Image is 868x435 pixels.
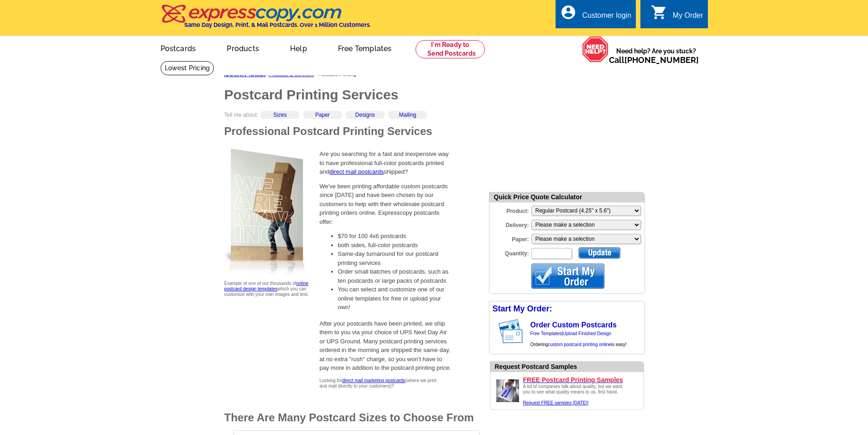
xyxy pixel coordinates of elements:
[523,384,628,406] div: A lot of companies talk about quality, but we want you to see what quality means to us, first hand.
[563,331,611,336] a: Upload Finished Design
[224,281,309,291] a: online postcard design templates
[489,192,645,202] div: Quick Price Quote Calculator
[338,267,452,285] li: Order small batches of postcards, such as ten postcards or large packs of postcards
[582,36,609,62] img: help
[497,316,529,347] img: post card showing stamp and address area
[342,378,405,383] a: direct mail marketing postcards
[275,37,322,58] a: Help
[651,4,667,21] i: shopping_cart
[489,205,530,215] label: Product:
[489,219,530,229] label: Delivery:
[582,11,631,24] div: Customer login
[355,112,375,118] a: Designs
[624,55,699,65] a: [PHONE_NUMBER]
[673,11,703,24] div: My Order
[523,376,640,384] a: FREE Postcard Printing Samples
[609,55,699,65] span: Call
[184,21,371,28] h4: Same Day Design, Print, & Mail Postcards. Over 1 Million Customers.
[323,37,406,58] a: Free Templates
[560,4,577,21] i: account_circle
[224,111,480,126] div: Tell me about:
[320,378,439,389] p: Looking for (where we print and mail directly to your customers)?
[273,112,286,118] a: Sizes
[338,249,452,267] li: Same-day turnaround for our postcard printing services
[530,331,627,347] span: | Ordering is easy!
[224,126,480,137] h2: Professional Postcard Printing Services
[212,37,274,58] a: Products
[224,88,480,102] h1: Postcard Printing Services
[320,150,452,176] p: Are you searching for a fast and inexpensive way to have professional full-color postcards printe...
[489,301,645,316] div: Start My Order:
[320,182,452,227] p: We've been printing affordable custom postcards since [DATE] and have been chosen by our customer...
[224,281,309,297] span: Example of one of our thousands of which you can customize with your own images and text.
[399,112,416,118] a: Mailing
[495,362,644,372] div: Request Postcard Samples
[609,47,703,65] span: Need help? Are you stuck?
[146,37,211,58] a: Postcards
[338,241,452,250] li: both sides, full-color postcards
[161,11,371,28] a: Same Day Design, Print, & Mail Postcards. Over 1 Million Customers.
[523,400,589,405] a: Request FREE samples [DATE]!
[489,233,530,243] label: Paper:
[530,331,562,336] a: Free Templates
[320,319,452,373] p: After your postcards have been printed, we ship them to you via your choice of UPS Next Day Air o...
[494,377,521,404] img: Upload a design ready to be printed
[224,144,311,281] img: example of postcard printing featuring a moving theme
[315,112,330,118] a: Paper
[329,168,384,175] a: direct mail postcards
[338,232,452,241] li: $70 for 100 4x6 postcards
[338,285,452,312] li: You can select and customize one of our online templates for free or upload your own!
[489,247,530,258] label: Quantity:
[560,10,631,21] a: account_circle Customer login
[740,406,868,435] iframe: LiveChat chat widget
[548,342,611,347] a: custom postcard printing online
[489,316,497,347] img: background image for postcard
[651,10,703,21] a: shopping_cart My Order
[530,321,617,329] a: Order Custom Postcards
[224,412,480,423] h2: There Are Many Postcard Sizes to Choose From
